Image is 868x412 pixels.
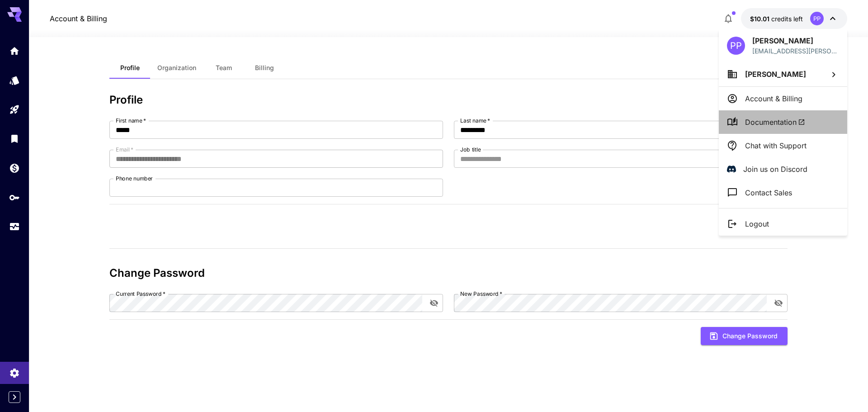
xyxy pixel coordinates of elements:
p: Account & Billing [745,93,802,104]
p: Contact Sales [745,187,792,198]
button: [PERSON_NAME] [719,62,847,86]
p: [PERSON_NAME] [752,35,839,46]
div: pauloc.azevedo@gmail.com [752,46,839,56]
p: Chat with Support [745,140,807,151]
p: Logout [745,218,769,229]
div: PP [727,37,745,55]
p: Join us on Discord [743,164,807,175]
p: [EMAIL_ADDRESS][PERSON_NAME][DOMAIN_NAME] [752,46,839,56]
span: Documentation [745,117,805,128]
span: [PERSON_NAME] [745,70,806,79]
